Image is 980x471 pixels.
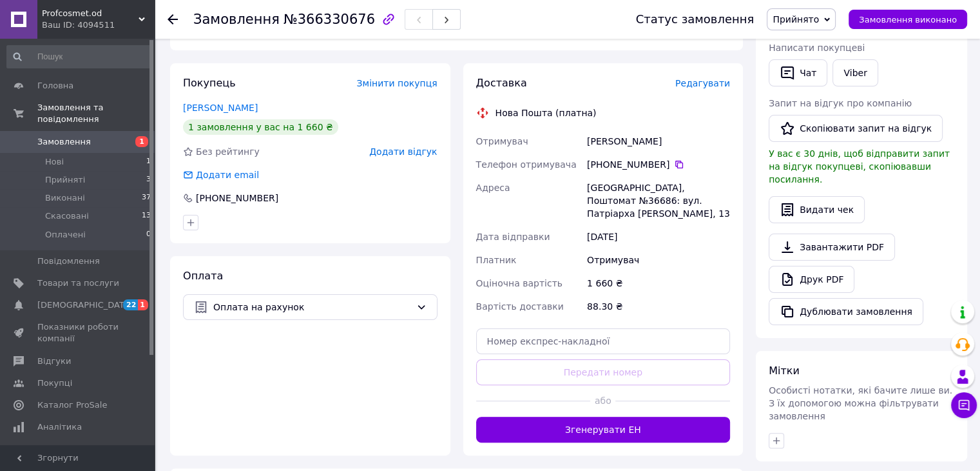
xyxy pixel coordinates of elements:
div: Додати email [195,168,260,181]
span: Каталог ProSale [37,399,107,411]
span: Оплата на рахунок [213,300,411,314]
span: 37 [142,192,151,204]
span: 1 [146,156,151,168]
span: Замовлення [37,136,91,148]
div: [PHONE_NUMBER] [587,158,730,171]
span: 13 [142,210,151,222]
div: 88.30 ₴ [584,295,733,318]
div: [PHONE_NUMBER] [195,192,280,205]
div: Статус замовлення [636,13,754,26]
span: Прийняті [45,174,85,186]
span: або [590,394,615,407]
span: Написати покупцеві [769,43,865,53]
span: Управління сайтом [37,443,119,466]
span: Виконані [45,192,85,204]
span: Змінити покупця [357,78,437,88]
button: Чат [769,59,827,86]
span: 22 [123,299,138,310]
span: Додати відгук [369,146,437,157]
span: Редагувати [675,78,730,88]
input: Номер експрес-накладної [476,328,731,354]
span: Скасовані [45,210,89,222]
span: Показники роботи компанії [37,321,119,345]
button: Скопіювати запит на відгук [769,115,943,142]
span: Нові [45,156,64,168]
span: Отримувач [476,136,528,146]
span: Відгуки [37,356,71,367]
span: 1 [135,136,148,147]
span: Вартість доставки [476,301,564,312]
span: Телефон отримувача [476,159,577,170]
input: Пошук [6,45,152,68]
button: Чат з покупцем [951,392,977,418]
span: 0 [146,229,151,241]
div: Додати email [182,168,260,181]
span: Аналітика [37,421,82,433]
div: Повернутися назад [168,13,178,26]
div: 1 замовлення у вас на 1 660 ₴ [183,119,338,135]
span: Замовлення виконано [859,15,957,25]
a: Завантажити PDF [769,234,895,261]
span: [DEMOGRAPHIC_DATA] [37,299,133,311]
span: Без рейтингу [196,146,260,157]
div: [PERSON_NAME] [584,130,733,153]
div: [DATE] [584,225,733,248]
span: Доставка [476,77,527,89]
span: Оплачені [45,229,86,241]
span: Замовлення та повідомлення [37,102,155,125]
a: Друк PDF [769,266,854,293]
a: Viber [832,59,878,86]
span: 3 [146,174,151,186]
button: Згенерувати ЕН [476,417,731,443]
span: Мітки [769,365,800,377]
span: Головна [37,80,73,92]
div: [GEOGRAPHIC_DATA], Поштомат №36686: вул. Патріарха [PERSON_NAME], 13 [584,176,733,225]
button: Дублювати замовлення [769,298,923,325]
span: Платник [476,255,517,265]
span: Особисті нотатки, які бачите лише ви. З їх допомогою можна фільтрувати замовлення [769,385,952,421]
span: Дата відправки [476,232,550,242]
span: Оплата [183,270,223,282]
span: Повідомлення [37,256,100,267]
span: Замовлення [193,12,280,27]
button: Замовлення виконано [849,10,967,29]
div: Нова Пошта (платна) [492,106,600,119]
span: Товари та послуги [37,277,119,289]
span: 1 [138,299,148,310]
div: 1 660 ₴ [584,272,733,295]
span: №366330676 [283,12,375,27]
span: Адреса [476,183,510,193]
span: У вас є 30 днів, щоб відправити запит на відгук покупцеві, скопіювавши посилання. [769,148,950,185]
a: [PERSON_NAME] [183,103,258,113]
button: Видати чек [769,196,865,223]
div: Ваш ID: 4094511 [42,19,155,31]
span: Profcosmet.od [42,8,139,19]
span: Запит на відгук про компанію [769,98,912,108]
span: Прийнято [773,14,819,25]
span: Оціночна вартість [476,278,562,288]
span: Покупці [37,377,72,389]
span: Покупець [183,77,236,89]
div: Отримувач [584,248,733,272]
